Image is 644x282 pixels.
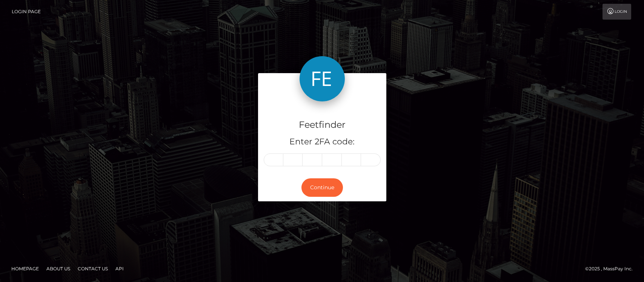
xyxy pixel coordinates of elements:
a: Login [603,4,631,20]
a: Contact Us [75,263,111,274]
a: API [112,263,127,274]
div: © 2025 , MassPay Inc. [585,265,638,273]
a: About Us [43,263,73,274]
a: Homepage [8,263,42,274]
img: Feetfinder [300,56,345,101]
a: Login Page [12,4,41,20]
button: Continue [301,178,343,197]
h4: Feetfinder [264,118,381,132]
h5: Enter 2FA code: [264,136,381,148]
